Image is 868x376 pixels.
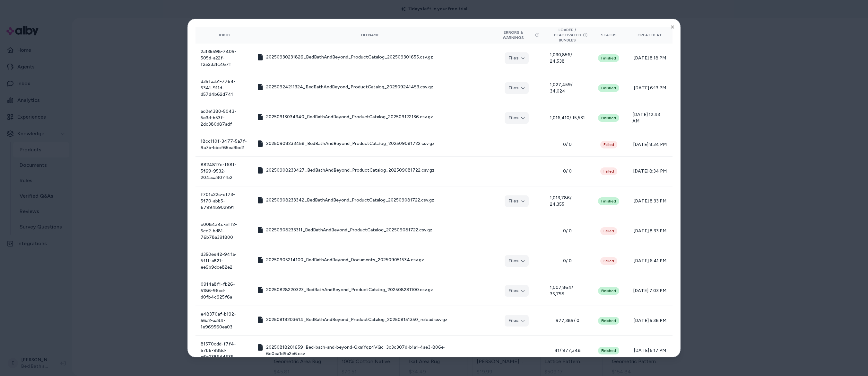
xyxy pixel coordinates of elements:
td: d39faab1-7764-5341-911d-d57d4b62d741 [195,73,252,103]
span: 20250908233427_BedBathAndBeyond_ProductCatalog_202509081722.csv.gz [266,167,435,174]
span: 1,027,459 / 34,024 [550,82,585,94]
button: Files [505,52,529,64]
button: 20250908233342_BedBathAndBeyond_ProductCatalog_202509081722.csv.gz [257,197,434,203]
button: Files [505,255,529,267]
span: [DATE] 5:36 PM [632,318,667,324]
span: 0 / 0 [550,228,585,234]
span: 0 / 0 [550,168,585,175]
td: f701c22c-ef73-5f70-abb5-67994b902991 [195,186,252,216]
button: Failed [600,227,617,235]
div: Job ID [201,32,247,38]
span: 20250818201659_Bed-bath-and-beyond-QxmYqz4VQc_3c3c307d-b1a1-4ae3-806e-6c0ca1d9a2e6.csv [266,344,483,357]
span: 0 / 0 [550,258,585,264]
span: 20250913034340_BedBathAndBeyond_ProductCatalog_202509122136.csv.gz [266,114,433,120]
div: Finished [598,287,619,295]
td: d350ee42-94fa-5f1f-a821-ee9b9dce82e2 [195,246,252,276]
span: 1,030,856 / 24,538 [550,52,585,65]
button: Files [505,82,529,94]
div: Status [595,32,622,38]
div: Finished [598,84,619,92]
button: Failed [600,141,617,148]
button: 20250930231826_BedBathAndBeyond_ProductCatalog_202509301655.csv.gz [257,54,433,60]
span: 20250924211324_BedBathAndBeyond_ProductCatalog_202509241453.csv.gz [266,84,433,90]
span: 20250908233342_BedBathAndBeyond_ProductCatalog_202509081722.csv.gz [266,197,434,203]
td: 81570cdd-f7f4-57b6-988d-c6a038544535 [195,336,252,365]
button: Failed [600,167,617,175]
button: Files [505,195,529,207]
button: Loaded / Deactivated Bundles [550,27,585,43]
button: Errors & Warnings [493,30,540,40]
button: 20250818203614_BedBathAndBeyond_ProductCatalog_202508151350_reload.csv.gz [257,317,447,323]
span: [DATE] 8:33 PM [632,198,667,204]
td: 2a135598-7409-505d-a22f-f2523a1c467f [195,43,252,73]
span: 1,013,786 / 24,355 [550,195,585,208]
button: 20250908233458_BedBathAndBeyond_ProductCatalog_202509081722.csv.gz [257,140,435,147]
div: Finished [598,54,619,62]
button: 20250924211324_BedBathAndBeyond_ProductCatalog_202509241453.csv.gz [257,84,433,90]
button: Failed [600,257,617,265]
span: 20250908233311_BedBathAndBeyond_ProductCatalog_202509081722.csv.gz [266,227,432,233]
span: [DATE] 8:33 PM [632,228,667,234]
span: [DATE] 8:18 PM [632,55,667,61]
span: [DATE] 5:17 PM [632,347,667,354]
button: 20250908233311_BedBathAndBeyond_ProductCatalog_202509081722.csv.gz [257,227,432,233]
span: 0 / 0 [550,141,585,148]
span: 20250908233458_BedBathAndBeyond_ProductCatalog_202509081722.csv.gz [266,140,435,147]
span: 20250905214100_BedBathAndBeyond_Documents_202509051534.csv.gz [266,257,424,263]
div: Finished [598,197,619,205]
button: 20250913034340_BedBathAndBeyond_ProductCatalog_202509122136.csv.gz [257,114,433,120]
td: ac0e1380-5043-5e3d-b53f-2dc380d87adf [195,103,252,133]
span: [DATE] 7:03 PM [632,288,667,294]
span: [DATE] 8:34 PM [632,141,667,148]
td: 8824817c-f68f-5f69-9532-204aca807fb2 [195,156,252,186]
td: e008434c-5ff2-5cc2-bd81-76b78a391800 [195,216,252,246]
span: 1,007,864 / 35,758 [550,284,585,297]
td: 0914a8f1-fb26-5186-96cd-d0fb4c925f6a [195,276,252,306]
span: 20250828220323_BedBathAndBeyond_ProductCatalog_202508281100.csv.gz [266,287,433,293]
div: Filename [257,32,483,38]
button: Files [505,112,529,124]
button: 20250908233427_BedBathAndBeyond_ProductCatalog_202509081722.csv.gz [257,167,435,174]
span: 20250818203614_BedBathAndBeyond_ProductCatalog_202508151350_reload.csv.gz [266,317,447,323]
button: 20250818201659_Bed-bath-and-beyond-QxmYqz4VQc_3c3c307d-b1a1-4ae3-806e-6c0ca1d9a2e6.csv [257,344,483,357]
span: [DATE] 6:13 PM [632,85,667,91]
button: Files [505,315,529,327]
span: 20250930231826_BedBathAndBeyond_ProductCatalog_202509301655.csv.gz [266,54,433,60]
span: 977,389 / 0 [550,318,585,324]
span: 1,016,410 / 15,531 [550,115,585,121]
td: 18cc110f-3477-5a7f-9a7b-bbcf65ea9be2 [195,133,252,156]
span: 41 / 977,348 [550,347,585,354]
button: Files [505,285,529,297]
button: 20250905214100_BedBathAndBeyond_Documents_202509051534.csv.gz [257,257,424,263]
button: 20250828220323_BedBathAndBeyond_ProductCatalog_202508281100.csv.gz [257,287,433,293]
span: [DATE] 6:41 PM [632,258,667,264]
span: [DATE] 12:43 AM [632,112,667,124]
span: [DATE] 8:34 PM [632,168,667,175]
div: Finished [598,317,619,325]
td: e48370af-b192-56a2-aa84-1e969560ea03 [195,306,252,336]
div: Finished [598,347,619,354]
div: Created At [632,32,667,38]
div: Finished [598,114,619,122]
